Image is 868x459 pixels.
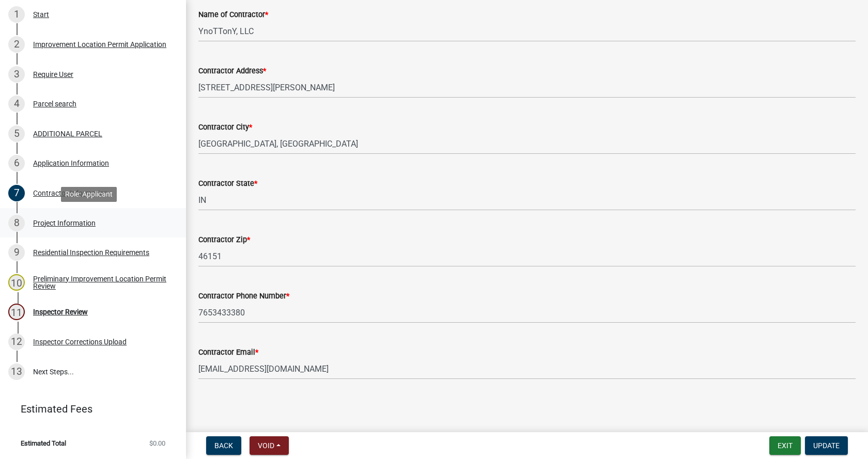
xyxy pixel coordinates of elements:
div: Inspector Review [33,308,88,315]
div: 13 [8,363,25,380]
div: 4 [8,96,25,112]
button: Void [250,436,289,455]
div: 9 [8,244,25,261]
span: Update [813,441,840,450]
span: Estimated Total [21,440,66,447]
div: Improvement Location Permit Application [33,41,166,48]
div: 8 [8,215,25,231]
div: Contractor Information [33,189,108,197]
div: Residential Inspection Requirements [33,249,149,256]
div: Inspector Corrections Upload [33,338,127,345]
label: Contractor State [198,180,257,187]
span: $0.00 [149,440,165,447]
div: Role: Applicant [61,187,117,202]
button: Update [805,436,848,455]
div: Start [33,11,49,18]
div: 5 [8,125,25,142]
a: Estimated Fees [8,399,169,419]
div: 2 [8,36,25,53]
div: Preliminary Improvement Location Permit Review [33,275,169,290]
label: Contractor Email [198,349,258,356]
div: 1 [8,6,25,23]
div: Parcel search [33,100,76,107]
div: Require User [33,71,73,78]
button: Exit [769,436,801,455]
div: 3 [8,66,25,83]
label: Contractor Address [198,68,266,75]
div: 10 [8,274,25,291]
span: Back [214,441,233,450]
div: 12 [8,334,25,350]
div: 11 [8,304,25,320]
div: Application Information [33,160,109,167]
div: Project Information [33,219,96,227]
label: Contractor Zip [198,236,250,244]
label: Name of Contractor [198,11,268,19]
span: Void [258,441,274,450]
div: 6 [8,155,25,171]
div: 7 [8,185,25,201]
button: Back [206,436,241,455]
label: Contractor Phone Number [198,293,289,300]
div: ADDITIONAL PARCEL [33,130,102,137]
label: Contractor City [198,124,252,131]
